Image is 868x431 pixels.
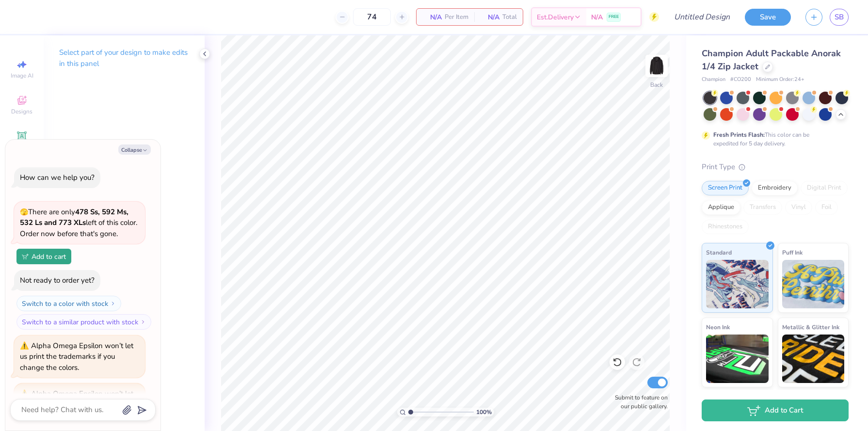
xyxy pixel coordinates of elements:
button: Switch to a color with stock [16,296,121,311]
span: # CO200 [730,76,751,84]
img: Standard [706,260,769,308]
div: Screen Print [702,181,749,195]
span: SB [835,12,844,23]
img: Switch to a similar product with stock [140,319,146,325]
span: Est. Delivery [537,12,574,22]
div: How can we help you? [20,173,95,182]
img: Metallic & Glitter Ink [782,335,845,383]
span: Standard [706,247,732,257]
span: 100 % [476,408,492,416]
div: Foil [815,200,838,215]
a: SB [830,9,849,26]
div: Alpha Omega Epsilon won’t let us print the trademarks if you change the colors. [20,341,133,372]
button: Switch to a similar product with stock [16,314,151,330]
span: N/A [480,12,499,22]
span: Designs [11,108,32,115]
div: Not ready to order yet? [20,275,95,285]
button: Add to Cart [702,399,849,421]
img: Back [647,56,666,76]
label: Submit to feature on our public gallery. [610,393,668,411]
img: Add to cart [22,254,29,259]
span: FREE [609,14,619,20]
span: N/A [422,12,442,22]
span: 🫣 [20,208,28,217]
div: Vinyl [785,200,812,215]
div: Print Type [702,161,849,173]
p: Select part of your design to make edits in this panel [59,47,189,69]
span: Image AI [11,72,33,80]
div: Transfers [743,200,782,215]
span: Neon Ink [706,322,730,332]
strong: Fresh Prints Flash: [713,131,765,139]
div: This color can be expedited for 5 day delivery. [713,130,833,148]
div: Rhinestones [702,220,749,234]
img: Neon Ink [706,335,769,383]
span: Metallic & Glitter Ink [782,322,839,332]
img: Puff Ink [782,260,845,308]
span: Champion Adult Packable Anorak 1/4 Zip Jacket [702,48,841,72]
div: Applique [702,200,740,215]
button: Save [745,9,791,26]
span: There are only left of this color. Order now before that's gone. [20,207,137,239]
div: Digital Print [801,181,848,195]
button: Add to cart [16,249,71,264]
input: – – [353,8,391,26]
span: Total [502,12,517,22]
img: Switch to a color with stock [110,301,116,306]
span: Per Item [445,12,468,22]
div: Back [650,80,663,89]
div: Alpha Omega Epsilon won’t let us print the trademarks if you change the colors. [20,389,133,420]
input: Untitled Design [666,7,738,27]
span: Puff Ink [782,247,803,257]
span: Champion [702,76,725,84]
div: Embroidery [752,181,798,195]
span: Minimum Order: 24 + [756,76,804,84]
span: N/A [591,12,603,22]
button: Collapse [118,144,151,155]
